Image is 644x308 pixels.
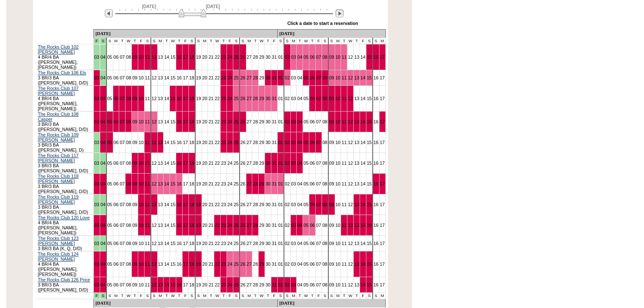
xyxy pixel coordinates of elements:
[240,161,246,166] a: 26
[202,55,207,60] a: 20
[145,181,150,186] a: 11
[253,161,258,166] a: 28
[152,55,157,60] a: 12
[183,161,188,166] a: 17
[120,55,125,60] a: 07
[183,119,188,124] a: 17
[114,161,119,166] a: 06
[158,181,163,186] a: 13
[253,55,258,60] a: 28
[202,96,207,101] a: 20
[253,119,258,124] a: 28
[177,181,182,186] a: 16
[152,161,157,166] a: 12
[170,140,175,145] a: 15
[367,161,372,166] a: 15
[272,161,277,166] a: 31
[120,96,125,101] a: 07
[316,161,321,166] a: 07
[310,96,315,101] a: 06
[297,119,302,124] a: 04
[189,96,194,101] a: 18
[297,75,302,80] a: 04
[114,119,119,124] a: 06
[380,75,385,80] a: 17
[297,161,302,166] a: 04
[126,119,131,124] a: 08
[227,140,232,145] a: 24
[354,75,359,80] a: 13
[101,75,106,80] a: 04
[101,181,106,186] a: 04
[38,153,79,163] a: The Rocks Club 117 [PERSON_NAME]
[132,181,137,186] a: 09
[303,75,308,80] a: 05
[310,140,315,145] a: 06
[139,75,144,80] a: 10
[164,75,169,80] a: 14
[202,119,207,124] a: 20
[240,55,246,60] a: 26
[38,70,86,75] a: The Rocks Club 106 Els
[291,161,296,166] a: 03
[114,181,119,186] a: 06
[177,119,182,124] a: 16
[322,161,327,166] a: 08
[164,96,169,101] a: 14
[336,119,341,124] a: 10
[336,96,341,101] a: 10
[272,119,277,124] a: 31
[208,75,213,80] a: 21
[189,75,194,80] a: 18
[354,140,359,145] a: 13
[322,96,327,101] a: 08
[341,140,347,145] a: 11
[196,55,201,60] a: 19
[208,96,213,101] a: 21
[183,96,188,101] a: 17
[94,119,99,124] a: 03
[132,75,137,80] a: 09
[94,96,99,101] a: 03
[101,55,106,60] a: 04
[259,96,264,101] a: 29
[329,55,334,60] a: 09
[272,55,277,60] a: 31
[380,96,385,101] a: 17
[221,140,226,145] a: 23
[152,75,157,80] a: 12
[158,161,163,166] a: 13
[196,75,201,80] a: 19
[107,96,112,101] a: 05
[322,55,327,60] a: 08
[316,119,321,124] a: 07
[303,161,308,166] a: 05
[170,181,175,186] a: 15
[227,161,232,166] a: 24
[114,96,119,101] a: 06
[341,161,347,166] a: 11
[145,119,150,124] a: 11
[234,96,239,101] a: 25
[202,161,207,166] a: 20
[114,55,119,60] a: 06
[120,181,125,186] a: 07
[126,181,131,186] a: 08
[360,161,366,166] a: 14
[234,161,239,166] a: 25
[354,96,359,101] a: 13
[303,140,308,145] a: 05
[348,140,353,145] a: 12
[322,119,327,124] a: 08
[354,119,359,124] a: 13
[183,75,188,80] a: 17
[367,140,372,145] a: 15
[120,161,125,166] a: 07
[105,9,113,17] img: Previous
[152,181,157,186] a: 12
[310,119,315,124] a: 06
[139,96,144,101] a: 10
[114,140,119,145] a: 06
[126,140,131,145] a: 08
[360,55,366,60] a: 14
